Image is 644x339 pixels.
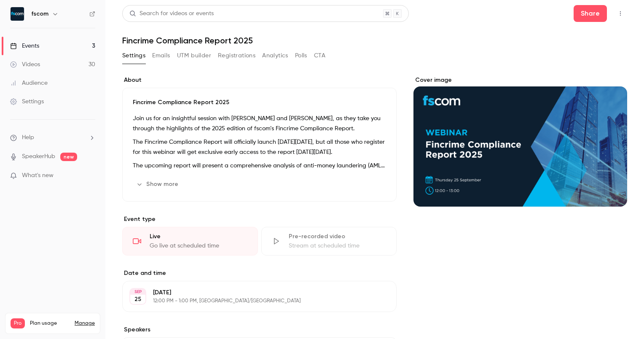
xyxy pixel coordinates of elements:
[30,320,70,327] span: Plan usage
[22,152,55,161] a: SpeakerHub
[10,42,39,50] div: Events
[122,215,397,223] p: Event type
[129,9,214,18] div: Search for videos or events
[133,113,386,134] p: Join us for an insightful session with [PERSON_NAME] and [PERSON_NAME], as they take you through ...
[218,49,255,62] button: Registrations
[130,289,145,295] div: SEP
[289,242,386,250] div: Stream at scheduled time
[314,49,325,62] button: CTA
[10,97,44,106] div: Settings
[11,318,25,328] span: Pro
[31,10,48,18] h6: fscom
[413,76,627,207] section: Cover image
[150,232,247,241] div: Live
[150,242,247,250] div: Go live at scheduled time
[289,232,386,241] div: Pre-recorded video
[75,320,95,327] a: Manage
[133,137,386,157] p: The Fincrime Compliance Report will officially launch [DATE][DATE], but all those who register fo...
[134,295,141,304] p: 25
[122,76,397,84] label: About
[152,49,170,62] button: Emails
[10,133,95,142] li: help-dropdown-opener
[22,171,54,180] span: What's new
[122,35,627,46] h1: Fincrime Compliance Report 2025
[295,49,307,62] button: Polls
[413,76,627,84] label: Cover image
[574,5,607,22] button: Share
[177,49,211,62] button: UTM builder
[22,133,34,142] span: Help
[85,172,95,180] iframe: Noticeable Trigger
[60,153,77,161] span: new
[153,288,352,297] p: [DATE]
[122,326,397,334] label: Speakers
[261,227,397,256] div: Pre-recorded videoStream at scheduled time
[262,49,288,62] button: Analytics
[133,161,386,171] p: The upcoming report will present a comprehensive analysis of anti-money laundering (AML) complian...
[10,60,40,69] div: Videos
[153,298,352,304] p: 12:00 PM - 1:00 PM, [GEOGRAPHIC_DATA]/[GEOGRAPHIC_DATA]
[11,7,24,21] img: fscom
[10,79,48,87] div: Audience
[122,49,145,62] button: Settings
[133,98,386,107] p: Fincrime Compliance Report 2025
[122,227,258,256] div: LiveGo live at scheduled time
[133,178,183,191] button: Show more
[122,269,397,277] label: Date and time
